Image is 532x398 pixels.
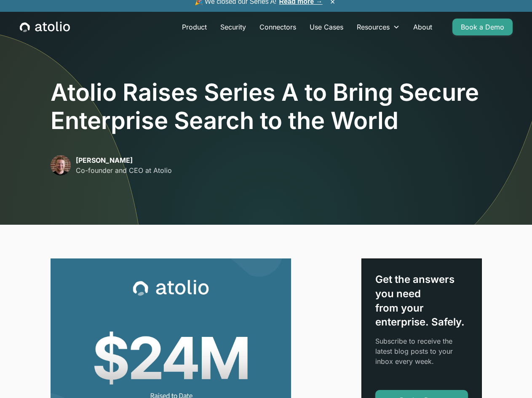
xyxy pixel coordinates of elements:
div: Get the answers you need from your enterprise. Safely. [375,272,468,329]
p: Co-founder and CEO at Atolio [76,165,172,175]
p: Subscribe to receive the latest blog posts to your inbox every week. [375,336,468,366]
h1: Atolio Raises Series A to Bring Secure Enterprise Search to the World [51,78,482,135]
a: Book a Demo [452,19,513,35]
div: Resources [357,22,390,32]
a: Use Cases [303,19,350,35]
a: home [20,22,70,32]
a: Product [175,19,214,35]
a: About [406,19,439,35]
a: Connectors [253,19,303,35]
div: Resources [350,19,406,35]
p: [PERSON_NAME] [76,155,172,165]
a: Security [214,19,253,35]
